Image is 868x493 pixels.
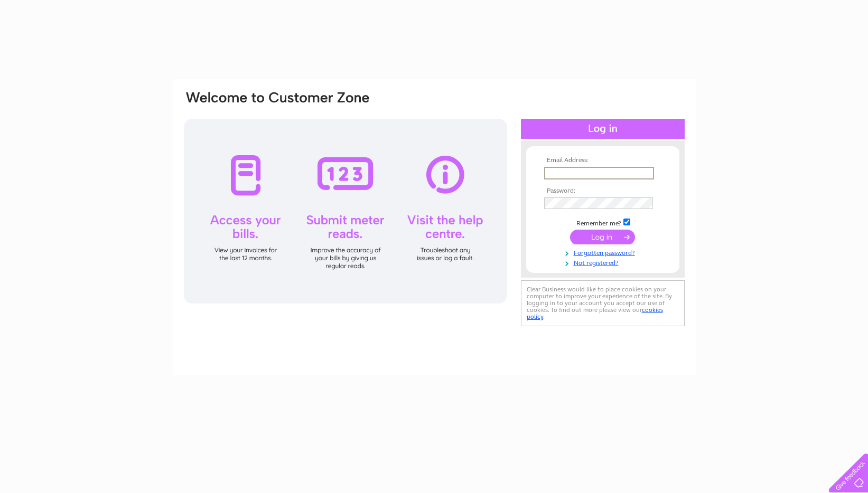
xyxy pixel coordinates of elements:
th: Email Address: [542,157,664,164]
a: Not registered? [544,257,664,267]
td: Remember me? [542,217,664,227]
div: Clear Business would like to place cookies on your computer to improve your experience of the sit... [521,280,685,326]
input: Submit [570,230,635,244]
a: cookies policy [527,306,663,320]
th: Password: [542,187,664,195]
a: Forgotten password? [544,247,664,257]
